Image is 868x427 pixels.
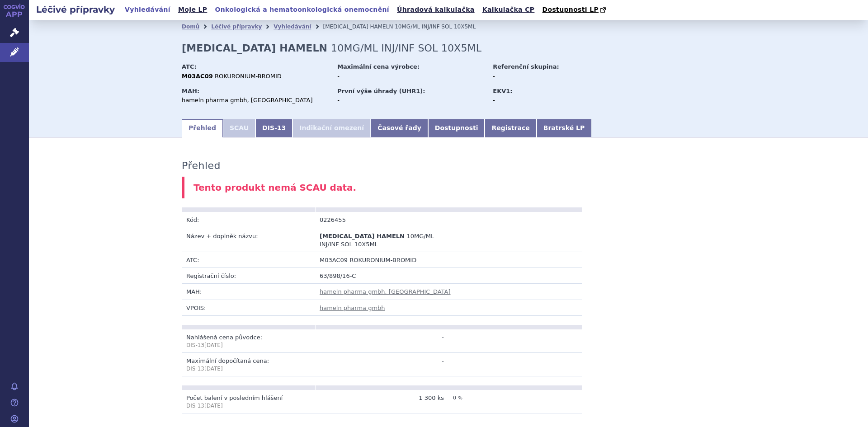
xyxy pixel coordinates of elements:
p: DIS-13 [186,342,311,349]
span: M03AC09 [320,257,348,263]
a: Časové řady [371,119,428,137]
a: Dostupnosti [428,119,485,137]
a: Úhradová kalkulačka [394,4,477,16]
a: Bratrské LP [537,119,591,137]
span: [MEDICAL_DATA] HAMELN [323,23,393,30]
td: Název + doplněk názvu: [182,228,315,252]
strong: Referenční skupina: [493,63,559,70]
a: hameln pharma gmbh, [GEOGRAPHIC_DATA] [320,288,451,295]
strong: M03AC09 [182,73,213,80]
div: hameln pharma gmbh, [GEOGRAPHIC_DATA] [182,96,329,104]
div: - [493,72,594,80]
span: [DATE] [204,342,223,348]
span: 0 % [453,395,462,401]
a: Registrace [485,119,536,137]
strong: Maximální cena výrobce: [337,63,420,70]
td: 1 300 ks [315,390,448,413]
p: DIS-13 [186,365,311,373]
span: [MEDICAL_DATA] HAMELN [320,233,405,239]
span: 10MG/ML INJ/INF SOL 10X5ML [395,23,476,30]
td: - [315,329,448,353]
a: Léčivé přípravky [211,23,262,30]
a: Dostupnosti LP [539,4,610,16]
h2: Léčivé přípravky [29,3,122,16]
a: Kalkulačka CP [480,4,538,16]
h3: Přehled [182,160,221,172]
span: [DATE] [204,366,223,372]
strong: EKV1: [493,88,512,94]
td: Nahlášená cena původce: [182,329,315,353]
a: Přehled [182,119,223,137]
span: Dostupnosti LP [542,6,599,13]
div: - [337,72,484,80]
strong: ATC: [182,63,197,70]
div: - [493,96,594,104]
td: Registrační číslo: [182,268,315,284]
td: ATC: [182,252,315,268]
a: Vyhledávání [122,4,173,16]
td: - [315,352,448,376]
strong: [MEDICAL_DATA] HAMELN [182,42,327,54]
td: VPOIS: [182,300,315,315]
span: ROKURONIUM-BROMID [349,257,416,263]
a: DIS-13 [255,119,292,137]
strong: MAH: [182,88,199,94]
td: 63/898/16-C [315,268,582,284]
td: Počet balení v posledním hlášení [182,390,315,413]
td: MAH: [182,284,315,300]
span: ROKURONIUM-BROMID [215,73,282,80]
a: Moje LP [175,4,210,16]
strong: První výše úhrady (UHR1): [337,88,425,94]
span: 10MG/ML INJ/INF SOL 10X5ML [331,42,481,54]
td: 0226455 [315,212,448,228]
a: hameln pharma gmbh [320,305,385,311]
a: Vyhledávání [274,23,311,30]
a: Onkologická a hematoonkologická onemocnění [212,4,392,16]
a: Domů [182,23,199,30]
p: DIS-13 [186,402,311,410]
div: Tento produkt nemá SCAU data. [182,177,715,199]
td: Maximální dopočítaná cena: [182,352,315,376]
td: Kód: [182,212,315,228]
div: - [337,96,484,104]
span: 10MG/ML INJ/INF SOL 10X5ML [320,233,434,248]
span: [DATE] [204,403,223,409]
